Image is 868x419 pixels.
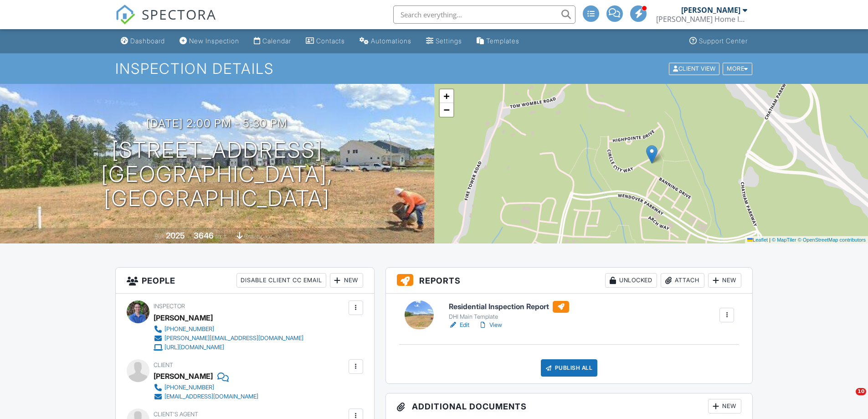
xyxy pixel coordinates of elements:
h1: [STREET_ADDRESS] [GEOGRAPHIC_DATA], [GEOGRAPHIC_DATA] [15,138,420,210]
a: SPECTORA [115,12,216,31]
div: Doherty Home Inspections [656,15,747,24]
a: Zoom out [440,103,453,117]
h6: Residential Inspection Report [449,301,569,313]
img: Marker [646,145,657,164]
div: Contacts [316,37,345,45]
div: [PHONE_NUMBER] [164,384,214,391]
div: [PERSON_NAME] [154,369,213,383]
div: Disable Client CC Email [236,273,326,288]
span: | [769,237,770,243]
a: [EMAIL_ADDRESS][DOMAIN_NAME] [154,392,258,401]
a: Client View [668,65,722,72]
span: Built [154,233,164,240]
h3: People [116,268,374,294]
a: Leaflet [747,237,768,243]
a: [PERSON_NAME][EMAIL_ADDRESS][DOMAIN_NAME] [154,334,303,343]
a: [URL][DOMAIN_NAME] [154,343,303,352]
a: Residential Inspection Report DHI Main Template [449,301,569,321]
a: Edit [449,321,469,330]
div: Templates [486,37,519,45]
div: Automations [371,37,411,45]
a: New Inspection [176,33,243,50]
div: [PERSON_NAME] [681,5,740,15]
a: View [478,321,502,330]
a: Automations (Advanced) [356,33,415,50]
div: Settings [436,37,462,45]
a: Contacts [302,33,349,50]
div: Support Center [699,37,748,45]
span: Client [154,362,173,368]
a: Zoom in [440,89,453,103]
div: New Inspection [189,37,239,45]
span: Client's Agent [154,411,198,418]
div: New [330,273,363,288]
div: Dashboard [130,37,165,45]
div: 3646 [194,231,214,240]
h3: [DATE] 2:00 pm - 5:30 pm [146,117,288,129]
div: More [723,62,752,75]
div: DHI Main Template [449,313,569,321]
div: Attach [661,273,704,288]
div: Unlocked [605,273,657,288]
a: Support Center [686,33,751,50]
div: [PERSON_NAME][EMAIL_ADDRESS][DOMAIN_NAME] [164,335,303,342]
div: Client View [669,62,719,75]
div: [PHONE_NUMBER] [164,326,214,333]
div: New [708,273,741,288]
div: New [708,399,741,414]
span: Inspector [154,303,185,310]
div: [PERSON_NAME] [154,311,213,325]
a: Calendar [250,33,295,50]
span: + [443,90,449,102]
div: Calendar [262,37,291,45]
span: crawlspace [244,233,272,240]
a: © OpenStreetMap contributors [798,237,866,243]
a: Settings [422,33,466,50]
span: 10 [856,388,866,395]
a: [PHONE_NUMBER] [154,325,303,334]
img: The Best Home Inspection Software - Spectora [115,5,135,25]
input: Search everything... [393,5,575,24]
a: Dashboard [117,33,169,50]
span: − [443,104,449,115]
div: 2025 [166,231,185,240]
a: Templates [473,33,523,50]
div: [EMAIL_ADDRESS][DOMAIN_NAME] [164,393,258,400]
a: © MapTiler [772,237,796,243]
span: SPECTORA [142,5,216,24]
a: [PHONE_NUMBER] [154,383,258,392]
div: [URL][DOMAIN_NAME] [164,344,224,351]
div: Publish All [541,359,598,377]
span: sq. ft. [215,233,228,240]
h1: Inspection Details [115,61,753,77]
h3: Reports [386,268,753,294]
iframe: Intercom live chat [837,388,859,410]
